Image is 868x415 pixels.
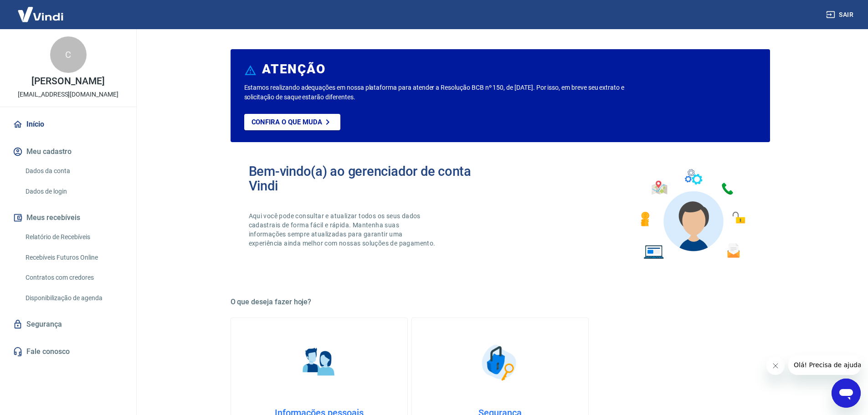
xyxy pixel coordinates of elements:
[50,36,87,73] div: C
[11,114,125,134] a: Início
[11,208,125,228] button: Meus recebíveis
[252,118,322,126] p: Confira o que muda
[632,164,752,265] img: Imagem de um avatar masculino com diversos icones exemplificando as funcionalidades do gerenciado...
[296,340,342,385] img: Informações pessoais
[231,297,770,307] h5: O que deseja fazer hoje?
[832,379,861,408] iframe: Botão para abrir a janela de mensagens
[22,248,125,267] a: Recebíveis Futuros Online
[11,314,125,334] a: Segurança
[22,289,125,307] a: Disponibilização de agenda
[22,182,125,201] a: Dados de login
[244,83,654,102] p: Estamos realizando adequações em nossa plataforma para atender a Resolução BCB nº 150, de [DATE]....
[22,162,125,180] a: Dados da conta
[244,114,340,130] a: Confira o que muda
[11,342,125,362] a: Fale conosco
[249,211,437,248] p: Aqui você pode consultar e atualizar todos os seus dados cadastrais de forma fácil e rápida. Mant...
[22,268,125,287] a: Contratos com credores
[5,6,77,14] span: Olá! Precisa de ajuda?
[262,65,325,74] h6: ATENÇÃO
[477,340,523,385] img: Segurança
[31,77,104,86] p: [PERSON_NAME]
[249,164,500,193] h2: Bem-vindo(a) ao gerenciador de conta Vindi
[788,355,861,375] iframe: Mensagem da empresa
[766,357,785,375] iframe: Fechar mensagem
[18,90,118,99] p: [EMAIL_ADDRESS][DOMAIN_NAME]
[824,6,857,23] button: Sair
[11,0,70,28] img: Vindi
[22,228,125,246] a: Relatório de Recebíveis
[11,142,125,162] button: Meu cadastro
